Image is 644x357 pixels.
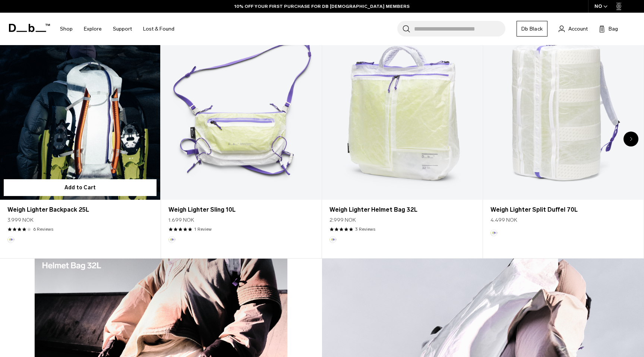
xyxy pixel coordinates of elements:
a: Explore [84,16,102,42]
span: 4.499 NOK [490,216,517,224]
div: Next slide [624,132,638,146]
a: 1 reviews [194,226,212,233]
a: 6 reviews [33,226,53,233]
div: 2 / 5 [161,21,322,259]
a: Weigh Lighter Sling 10L [168,205,314,214]
a: Weigh Lighter Split Duffel 70L [483,22,643,200]
span: 1.699 NOK [168,216,194,224]
button: Aurora [168,236,175,243]
a: Db Black [517,21,547,37]
span: 3.999 NOK [7,216,34,224]
a: 10% OFF YOUR FIRST PURCHASE FOR DB [DEMOGRAPHIC_DATA] MEMBERS [234,3,410,10]
nav: Main Navigation [54,13,180,45]
button: Add to Cart [4,179,157,196]
a: 3 reviews [355,226,375,233]
a: Weigh Lighter Split Duffel 70L [490,205,636,214]
span: Account [568,25,588,33]
a: Support [113,16,132,42]
div: 4 / 5 [483,21,644,259]
button: Bag [599,24,618,33]
button: Aurora [490,230,497,236]
a: Shop [60,16,73,42]
a: Account [559,24,588,33]
a: Weigh Lighter Sling 10L [161,22,321,200]
span: 2.999 NOK [329,216,356,224]
span: Bag [609,25,618,33]
div: 3 / 5 [322,21,483,259]
a: Weigh Lighter Helmet Bag 32L [329,205,475,214]
a: Weigh Lighter Backpack 25L [7,205,153,214]
a: Lost & Found [143,16,174,42]
button: Aurora [7,236,14,243]
button: Aurora [329,236,336,243]
a: Weigh Lighter Helmet Bag 32L [322,22,482,200]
